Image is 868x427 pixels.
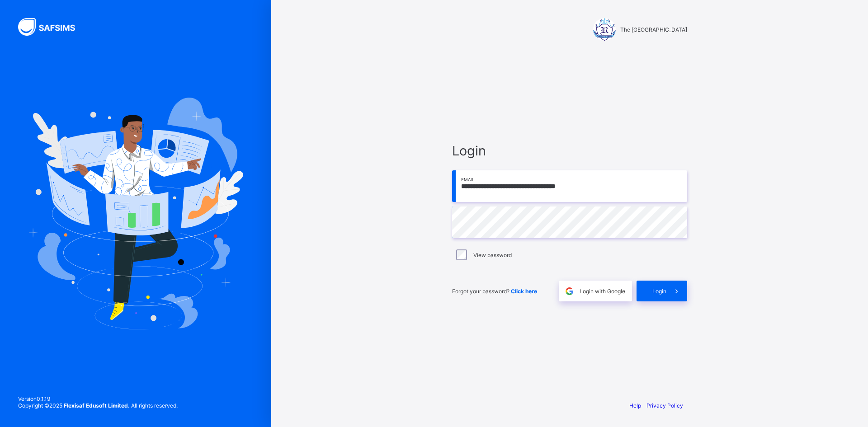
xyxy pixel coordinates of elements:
span: Login [652,288,666,295]
img: Hero Image [28,98,243,329]
label: View password [473,252,512,258]
span: Login with Google [580,288,625,295]
strong: Flexisaf Edusoft Limited. [64,402,130,409]
a: Privacy Policy [646,402,683,409]
span: Copyright © 2025 All rights reserved. [18,402,178,409]
span: Version 0.1.19 [18,395,178,402]
img: SAFSIMS Logo [18,18,86,36]
span: Login [452,143,687,159]
a: Click here [511,288,537,295]
img: google.396cfc9801f0270233282035f929180a.svg [564,286,575,296]
span: The [GEOGRAPHIC_DATA] [620,26,687,33]
a: Help [629,402,641,409]
span: Forgot your password? [452,288,537,295]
